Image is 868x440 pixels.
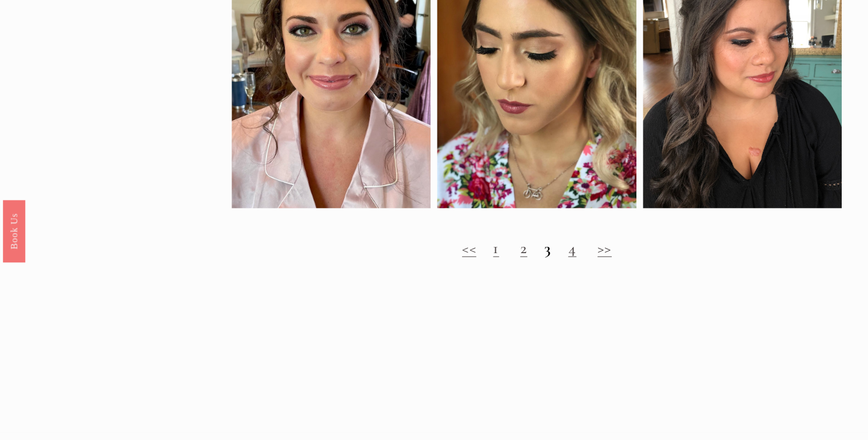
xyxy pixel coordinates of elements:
[26,284,807,357] span: Down Hair Inspiration for Brides | Elegant & Romantic Wedding Hair Ideas
[493,238,499,258] a: 1
[568,238,576,258] a: 4
[3,200,25,262] a: Book Us
[462,238,476,258] a: <<
[544,238,551,258] strong: 3
[520,238,527,258] a: 2
[598,238,612,258] a: >>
